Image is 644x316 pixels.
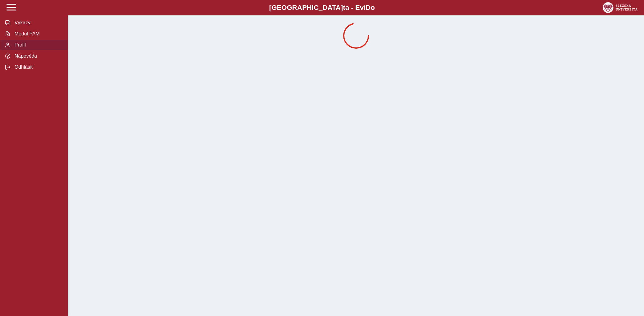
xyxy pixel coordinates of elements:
span: Výkazy [13,20,63,26]
span: o [371,4,375,11]
span: Profil [13,42,63,48]
b: [GEOGRAPHIC_DATA] a - Evi [19,4,625,12]
img: logo_web_su.png [603,2,638,13]
span: Modul PAM [13,31,63,37]
span: Nápověda [13,53,63,59]
span: Odhlásit [13,64,63,70]
span: D [366,4,371,11]
span: t [343,4,345,11]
